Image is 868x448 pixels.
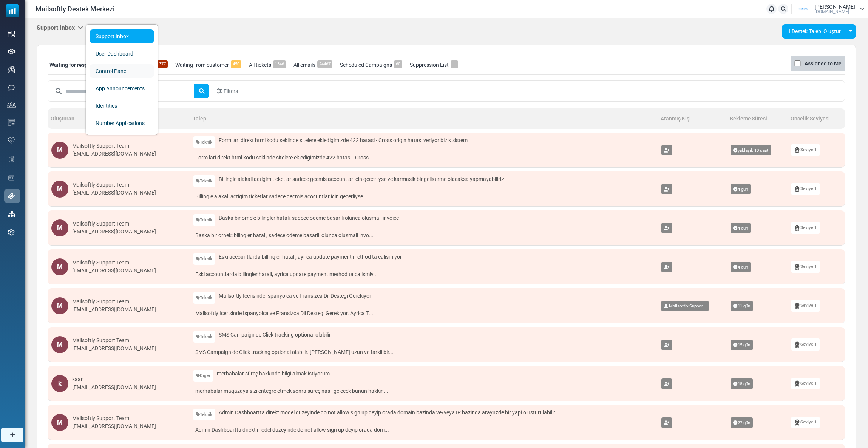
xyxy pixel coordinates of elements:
th: Talep [190,108,658,129]
span: Mailsoftly Destek Merkezi [36,4,115,14]
div: k [51,375,68,392]
img: mailsoftly_icon_blue_white.svg [6,4,19,17]
div: Mailsoftly Support Team [72,142,156,150]
span: Mailsoftly Suppor... [669,303,706,309]
a: Eski accountlarda billingler hatali, ayrica update payment method ta calismiy... [193,269,654,280]
a: Waiting for response361 [48,56,114,74]
span: Billingle alakali actigim ticketlar sadece gecmis acocuntlar icin gecerliyse ve karmasik bir geli... [219,175,504,183]
a: All tickets1346 [247,56,288,74]
a: Mailsoftly Icerisinde Ispanyolca ve Fransizca Dil Destegi Gerekiyor. Ayrica T... [193,307,654,319]
img: email-templates-icon.svg [8,119,15,126]
a: Teknik [193,175,215,187]
img: dashboard-icon.svg [8,31,15,37]
div: Mailsoftly Support Team [72,298,156,306]
img: User Logo [794,3,813,15]
div: M [51,142,68,159]
span: Admin Dashboartta direkt model duzeyinde do not allow sign up deyip orada domain bazinda ve/veya ... [219,409,555,417]
a: Seviye 1 [791,183,820,195]
img: settings-icon.svg [8,229,15,236]
img: campaigns-icon.png [8,66,15,73]
span: 4 gün [731,184,751,195]
a: Support Inbox [90,29,154,43]
a: Diğer [193,370,213,382]
span: yaklaşık 10 saat [731,145,771,156]
div: M [51,181,68,198]
a: Suppression List [408,56,460,74]
span: SMS Campaign de Click tracking optional olabilir [219,331,331,339]
a: User Logo [PERSON_NAME] [DOMAIN_NAME] [794,3,864,15]
a: Teknik [193,136,215,148]
span: 11 gün [731,301,753,311]
div: M [51,414,68,431]
span: 15 gün [731,340,753,350]
span: 27 gün [731,417,753,428]
div: M [51,336,68,353]
a: Seviye 1 [791,300,820,311]
a: Destek Talebi Oluştur [782,24,846,39]
a: Seviye 1 [791,222,820,233]
label: Assigned to Me [805,59,842,68]
div: [EMAIL_ADDRESS][DOMAIN_NAME] [72,422,156,430]
a: App Announcements [90,82,154,95]
div: Mailsoftly Support Team [72,259,156,267]
th: Öncelik Seviyesi [788,108,845,129]
a: Baska bir ornek: bilingler hatali, sadece odeme basarili olunca olusmali invo... [193,230,654,241]
th: Atanmış Kişi [658,108,727,129]
th: Oluşturan [48,108,190,129]
a: merhabalar mağazaya sizi entegre etmek sonra süreç nasıl gelecek bunun hakkın... [193,385,654,397]
div: kaan [72,375,156,383]
a: Seviye 1 [791,338,820,350]
a: Seviye 1 [791,261,820,272]
div: [EMAIL_ADDRESS][DOMAIN_NAME] [72,150,156,158]
a: Control Panel [90,64,154,78]
span: 60 [394,60,402,68]
span: Baska bir ornek: bilingler hatali, sadece odeme basarili olunca olusmali invoice [219,214,399,222]
a: Teknik [193,331,215,343]
a: All emails24467 [292,56,334,74]
a: Identities [90,99,154,113]
div: Mailsoftly Support Team [72,414,156,422]
a: Teknik [193,214,215,226]
span: Filters [224,87,238,95]
div: [EMAIL_ADDRESS][DOMAIN_NAME] [72,306,156,314]
a: Scheduled Campaigns60 [338,56,404,74]
div: [EMAIL_ADDRESS][DOMAIN_NAME] [72,267,156,275]
span: [DOMAIN_NAME] [815,9,849,14]
span: 450 [231,60,241,68]
img: support-icon-active.svg [8,193,15,199]
span: 4 gün [731,262,751,272]
a: Mailsoftly Suppor... [661,301,709,311]
th: Bekleme Süresi [727,108,788,129]
img: landing_pages.svg [8,175,15,181]
img: sms-icon.png [8,84,15,91]
div: [EMAIL_ADDRESS][DOMAIN_NAME] [72,189,156,197]
span: 24467 [317,60,332,68]
a: Teknik [193,409,215,420]
span: 377 [157,60,168,68]
span: Mailsoftly Icerisinde Ispanyolca ve Fransizca Dil Destegi Gerekiyor [219,292,371,300]
a: SMS Campaign de Click tracking optional olabilir. [PERSON_NAME] uzun ve farkli bir... [193,346,654,358]
a: Teknik [193,253,215,265]
div: Mailsoftly Support Team [72,181,156,189]
span: 1346 [273,60,286,68]
h5: Support Inbox [37,24,83,31]
a: Admin Dashboartta direkt model duzeyinde do not allow sign up deyip orada dom... [193,424,654,436]
span: Form lari direkt html kodu seklinde sitelere ekledigimizde 422 hatasi - Cross origin hatasi veriy... [219,136,468,144]
img: workflow.svg [8,155,16,164]
div: Mailsoftly Support Team [72,220,156,228]
a: Waiting from customer450 [173,56,243,74]
a: Seviye 1 [791,417,820,428]
span: [PERSON_NAME] [815,4,855,9]
div: [EMAIL_ADDRESS][DOMAIN_NAME] [72,383,156,391]
a: Seviye 1 [791,144,820,156]
img: domain-health-icon.svg [8,137,15,143]
span: merhabalar süreç hakkında bilgi almak istiyorum [217,370,330,378]
a: Form lari direkt html kodu seklinde sitelere ekledigimizde 422 hatasi - Cross... [193,152,654,164]
span: Eski accountlarda billingler hatali, ayrica update payment method ta calismiyor [219,253,402,261]
a: Seviye 1 [791,378,820,389]
div: M [51,219,68,236]
div: M [51,258,68,275]
a: Billingle alakali actigim ticketlar sadece gecmis acocuntlar icin gecerliyse ... [193,191,654,202]
img: contacts-icon.svg [7,102,16,108]
div: M [51,297,68,314]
